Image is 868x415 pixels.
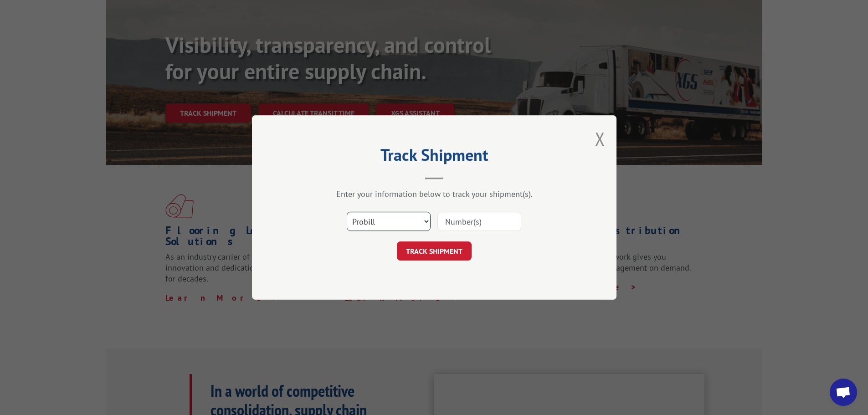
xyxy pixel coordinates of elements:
button: Close modal [595,127,605,151]
h2: Track Shipment [298,149,571,166]
div: Enter your information below to track your shipment(s). [298,189,571,199]
input: Number(s) [437,212,521,231]
div: Open chat [830,379,857,406]
button: TRACK SHIPMENT [397,241,472,261]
